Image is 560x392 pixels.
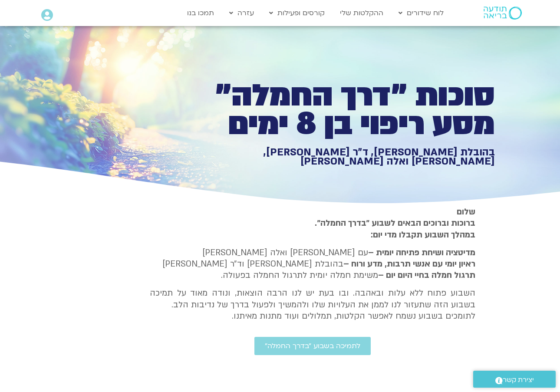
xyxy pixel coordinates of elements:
[394,5,448,21] a: לוח שידורים
[336,5,388,21] a: ההקלטות שלי
[315,217,475,240] strong: ברוכות וברוכים הבאים לשבוע ״בדרך החמלה״. במהלך השבוע תקבלו מדי יום:
[150,247,475,281] p: עם [PERSON_NAME] ואלה [PERSON_NAME] בהובלת [PERSON_NAME] וד״ר [PERSON_NAME] משימת חמלה יומית לתרג...
[265,5,329,21] a: קורסים ופעילות
[225,5,258,21] a: עזרה
[484,7,522,20] img: תודעה בריאה
[254,337,371,355] a: לתמיכה בשבוע ״בדרך החמלה״
[265,342,360,350] span: לתמיכה בשבוע ״בדרך החמלה״
[194,82,495,138] h1: סוכות ״דרך החמלה״ מסע ריפוי בן 8 ימים
[150,287,475,322] p: השבוע פתוח ללא עלות ובאהבה. ובו בעת יש לנו הרבה הוצאות, ונודה מאוד על תמיכה בשבוע הזה שתעזור לנו ...
[378,270,475,281] b: תרגול חמלה בחיי היום יום –
[343,258,475,270] b: ראיון יומי עם אנשי תרבות, מדע ורוח –
[194,148,495,166] h1: בהובלת [PERSON_NAME], ד״ר [PERSON_NAME], [PERSON_NAME] ואלה [PERSON_NAME]
[503,374,534,386] span: יצירת קשר
[473,371,556,388] a: יצירת קשר
[368,247,475,258] strong: מדיטציה ושיחת פתיחה יומית –
[183,5,218,21] a: תמכו בנו
[457,206,475,217] strong: שלום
